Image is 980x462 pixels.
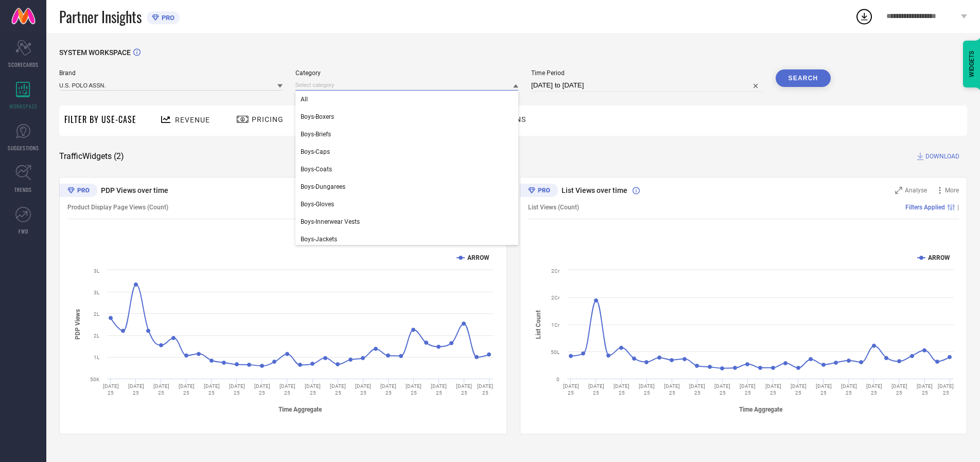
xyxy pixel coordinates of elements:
span: SCORECARDS [8,61,39,68]
span: All [301,96,308,103]
div: Boys-Dungarees [295,178,519,196]
text: 1Cr [551,322,560,328]
span: Boys-Boxers [301,113,334,120]
span: Boys-Briefs [301,131,331,138]
text: [DATE] 25 [380,383,396,396]
text: 2L [94,333,100,339]
span: PRO [159,14,174,22]
span: Boys-Jackets [301,236,337,243]
span: DOWNLOAD [925,151,959,162]
tspan: PDP Views [74,309,81,340]
span: Filters Applied [905,204,945,211]
text: [DATE] 25 [938,383,954,396]
span: List Views (Count) [528,204,579,211]
div: Boys-Boxers [295,108,519,126]
span: More [945,187,959,194]
span: Boys-Coats [301,166,332,173]
text: 0 [556,377,559,382]
div: Boys-Briefs [295,126,519,143]
text: [DATE] 25 [406,383,422,396]
text: [DATE] 25 [204,383,220,396]
div: Boys-Coats [295,161,519,178]
text: [DATE] 25 [588,383,604,396]
span: Product Display Page Views (Count) [67,204,168,211]
text: [DATE] 25 [917,383,933,396]
input: Select time period [531,79,763,92]
text: [DATE] 25 [128,383,144,396]
button: Search [776,69,831,87]
text: [DATE] 25 [254,383,270,396]
text: 2L [94,311,100,317]
text: [DATE] 25 [563,383,579,396]
text: [DATE] 25 [103,383,119,396]
div: Boys-Jackets [295,230,519,248]
div: Open download list [855,7,873,26]
span: Brand [59,69,283,77]
text: [DATE] 25 [866,383,882,396]
text: [DATE] 25 [740,383,756,396]
input: Select category [295,80,519,91]
div: Boys-Innerwear Vests [295,213,519,230]
text: [DATE] 25 [330,383,346,396]
tspan: Time Aggregate [739,406,782,413]
text: [DATE] 25 [179,383,195,396]
text: [DATE] 25 [841,383,856,396]
text: [DATE] 25 [689,383,705,396]
text: 50L [551,349,560,355]
span: Boys-Gloves [301,201,334,208]
text: 2Cr [551,268,560,274]
text: [DATE] 25 [714,383,730,396]
text: [DATE] 25 [790,383,806,396]
span: Filter By Use-Case [64,113,136,126]
span: SYSTEM WORKSPACE [59,48,131,57]
span: Time Period [531,69,763,77]
text: [DATE] 25 [765,383,781,396]
text: 1L [94,354,100,360]
text: [DATE] 25 [305,383,321,396]
text: ARROW [467,254,489,261]
text: 50K [90,377,100,382]
span: PDP Views over time [101,186,168,194]
text: [DATE] 25 [153,383,169,396]
span: Partner Insights [59,6,142,27]
span: Traffic Widgets ( 2 ) [59,151,124,162]
div: Boys-Caps [295,143,519,161]
text: ARROW [928,254,950,261]
span: FWD [19,227,28,235]
span: TRENDS [14,186,32,193]
text: [DATE] 25 [431,383,447,396]
div: Premium [520,184,558,199]
tspan: List Count [535,310,542,339]
text: [DATE] 25 [355,383,371,396]
span: Category [295,69,519,77]
div: Premium [59,184,97,199]
text: [DATE] 25 [279,383,295,396]
text: 3L [94,268,100,274]
span: | [957,204,959,211]
div: All [295,91,519,108]
span: SUGGESTIONS [8,144,39,152]
span: List Views over time [562,186,627,194]
text: [DATE] 25 [639,383,655,396]
text: [DATE] 25 [477,383,493,396]
text: 2Cr [551,295,560,300]
span: Boys-Innerwear Vests [301,218,360,225]
text: [DATE] 25 [891,383,907,396]
text: [DATE] 25 [614,383,629,396]
span: Boys-Dungarees [301,183,345,190]
span: WORKSPACE [9,102,38,110]
text: 3L [94,290,100,295]
text: [DATE] 25 [229,383,245,396]
span: Revenue [175,116,210,124]
svg: Zoom [895,187,902,194]
tspan: Time Aggregate [278,406,322,413]
text: [DATE] 25 [815,383,831,396]
div: Boys-Gloves [295,196,519,213]
text: [DATE] 25 [664,383,680,396]
span: Pricing [252,115,284,123]
span: Analyse [905,187,927,194]
span: Boys-Caps [301,148,330,155]
text: [DATE] 25 [456,383,472,396]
